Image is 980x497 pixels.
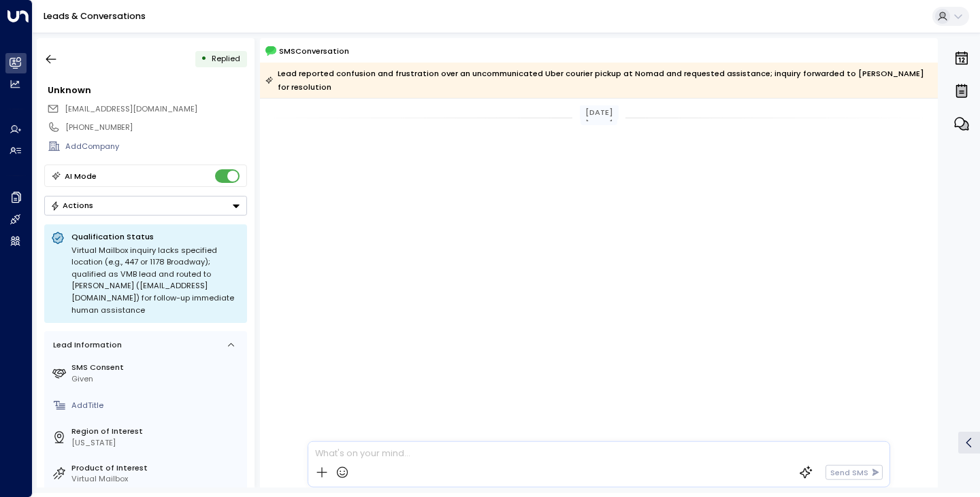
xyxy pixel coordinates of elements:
[44,196,247,216] div: Button group with a nested menu
[50,201,93,210] div: Actions
[71,437,242,449] div: [US_STATE]
[71,362,242,373] label: SMS Consent
[212,53,240,64] span: Replied
[65,103,197,115] span: Losaig0025@gmail.com
[71,426,242,437] label: Region of Interest
[265,67,931,94] div: Lead reported confusion and frustration over an uncommunicated Uber courier pickup at Nomad and r...
[65,122,246,133] div: [PHONE_NUMBER]
[71,373,242,385] div: Given
[201,49,207,69] div: •
[65,141,246,152] div: AddCompany
[71,400,242,411] div: AddTitle
[71,473,242,485] div: Virtual Mailbox
[44,196,247,216] button: Actions
[580,105,619,120] div: [DATE]
[44,10,146,22] a: Leads & Conversations
[71,231,240,242] p: Qualification Status
[279,45,349,57] span: SMS Conversation
[71,462,242,474] label: Product of Interest
[65,103,197,114] span: [EMAIL_ADDRESS][DOMAIN_NAME]
[65,169,97,183] div: AI Mode
[71,245,240,317] div: Virtual Mailbox inquiry lacks specified location (e.g., 447 or 1178 Broadway); qualified as VMB l...
[49,339,122,351] div: Lead Information
[48,84,246,97] div: Unknown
